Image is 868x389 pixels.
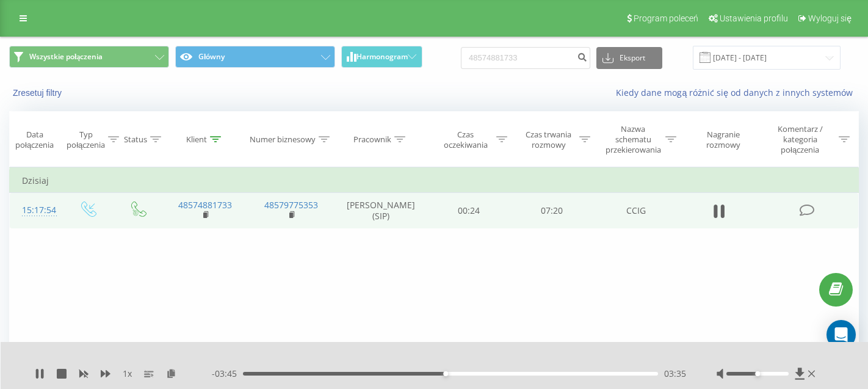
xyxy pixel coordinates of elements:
[10,169,859,193] td: Dzisiaj
[616,87,859,98] a: Kiedy dane mogą różnić się od danych z innych systemów
[808,13,852,23] span: Wyloguj się
[755,371,760,376] div: Accessibility label
[9,87,68,98] button: Zresetuj filtry
[29,52,103,62] span: Wszystkie połączenia
[335,193,427,228] td: [PERSON_NAME] (SIP)
[264,199,318,211] a: 48579775353
[690,129,756,150] div: Nagranie rozmowy
[521,129,576,150] div: Czas trwania rozmowy
[443,371,448,376] div: Accessibility label
[212,368,243,380] span: - 03:45
[123,368,132,380] span: 1 x
[356,53,408,61] span: Harmonogram
[596,47,662,69] button: Eksport
[186,134,207,145] div: Klient
[593,193,679,228] td: CCIG
[124,134,147,145] div: Status
[178,199,232,211] a: 48574881733
[175,46,335,68] button: Główny
[427,193,510,228] td: 00:24
[510,193,593,228] td: 07:20
[461,47,590,69] input: Wyszukiwanie według numeru
[250,134,316,145] div: Numer biznesowy
[764,124,836,155] div: Komentarz / kategoria połączenia
[22,198,50,222] div: 15:17:54
[9,46,169,68] button: Wszystkie połączenia
[67,129,105,150] div: Typ połączenia
[826,320,856,349] div: Open Intercom Messenger
[10,129,59,150] div: Data połączenia
[341,46,422,68] button: Harmonogram
[438,129,493,150] div: Czas oczekiwania
[664,368,686,380] span: 03:35
[604,124,662,155] div: Nazwa schematu przekierowania
[353,134,391,145] div: Pracownik
[634,13,698,23] span: Program poleceń
[720,13,788,23] span: Ustawienia profilu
